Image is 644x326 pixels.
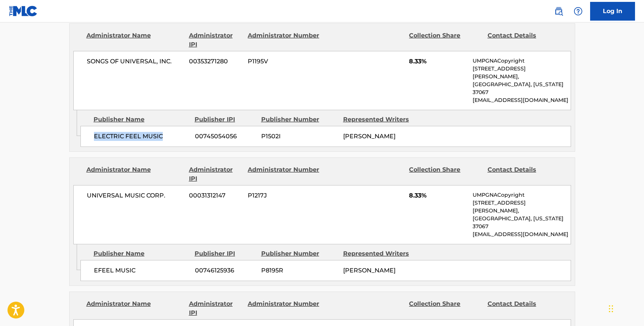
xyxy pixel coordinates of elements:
span: [PERSON_NAME] [343,267,396,274]
div: Represented Writers [343,115,419,124]
span: P1502I [261,132,338,141]
span: 00031312147 [189,191,242,200]
div: Administrator Number [248,299,320,317]
div: Collection Share [409,31,482,49]
a: Log In [590,2,635,21]
img: help [574,7,583,16]
span: 8.33% [409,191,467,200]
p: [EMAIL_ADDRESS][DOMAIN_NAME] [473,230,570,238]
p: [STREET_ADDRESS][PERSON_NAME], [473,65,570,81]
div: Drag [609,298,613,320]
div: Administrator IPI [189,31,242,49]
span: 00745054056 [195,132,256,141]
span: SONGS OF UNIVERSAL, INC. [87,57,184,66]
div: Administrator IPI [189,299,242,317]
span: UNIVERSAL MUSIC CORP. [87,191,184,200]
img: MLC Logo [9,6,38,16]
div: Help [571,4,586,19]
span: [PERSON_NAME] [343,133,396,140]
span: 00746125936 [195,266,256,275]
span: 8.33% [409,57,467,66]
div: Publisher Name [94,249,189,258]
span: ELECTRIC FEEL MUSIC [94,132,189,141]
p: [GEOGRAPHIC_DATA], [US_STATE] 37067 [473,81,570,96]
div: Publisher Name [94,115,189,124]
div: Administrator IPI [189,165,242,183]
p: [GEOGRAPHIC_DATA], [US_STATE] 37067 [473,215,570,230]
img: search [554,7,563,16]
span: P1217J [248,191,320,200]
div: Publisher Number [261,249,338,258]
div: Administrator Name [86,165,183,183]
iframe: Chat Widget [607,290,644,326]
div: Administrator Name [86,299,183,317]
div: Publisher Number [261,115,338,124]
a: Public Search [551,4,566,19]
p: [STREET_ADDRESS][PERSON_NAME], [473,199,570,215]
div: Administrator Number [248,165,320,183]
div: Administrator Number [248,31,320,49]
div: Contact Details [488,165,560,183]
div: Publisher IPI [195,115,256,124]
div: Contact Details [488,299,560,317]
p: [EMAIL_ADDRESS][DOMAIN_NAME] [473,96,570,104]
span: EFEEL MUSIC [94,266,189,275]
div: Contact Details [488,31,560,49]
span: P1195V [248,57,320,66]
p: UMPGNACopyright [473,57,570,65]
div: Administrator Name [86,31,183,49]
p: UMPGNACopyright [473,191,570,199]
span: 00353271280 [189,57,242,66]
div: Collection Share [409,299,482,317]
div: Publisher IPI [195,249,256,258]
span: P8195R [261,266,338,275]
div: Represented Writers [343,249,419,258]
div: Collection Share [409,165,482,183]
